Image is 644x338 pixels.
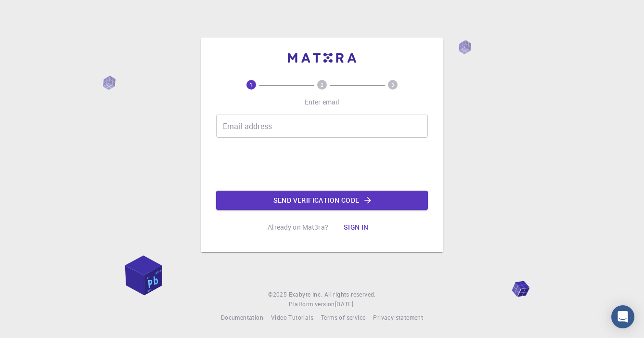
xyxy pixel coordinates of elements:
p: Enter email [305,97,340,107]
span: Exabyte Inc. [289,290,322,298]
button: Sign in [336,218,376,237]
a: Exabyte Inc. [289,290,322,299]
span: Video Tutorials [271,313,313,321]
span: All rights reserved. [324,290,376,299]
a: Documentation [221,313,263,323]
a: [DATE]. [335,299,355,309]
p: Already on Mat3ra? [268,222,328,232]
text: 1 [250,81,253,88]
span: [DATE] . [335,300,355,308]
a: Video Tutorials [271,313,313,323]
text: 2 [321,81,323,88]
span: Privacy statement [373,313,423,321]
iframe: reCAPTCHA [249,145,395,183]
a: Terms of service [321,313,365,323]
button: Send verification code [216,191,428,210]
div: Open Intercom Messenger [611,305,634,328]
a: Privacy statement [373,313,423,323]
span: Terms of service [321,313,365,321]
span: Platform version [289,299,335,309]
span: © 2025 [268,290,288,299]
span: Documentation [221,313,263,321]
text: 3 [391,81,394,88]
